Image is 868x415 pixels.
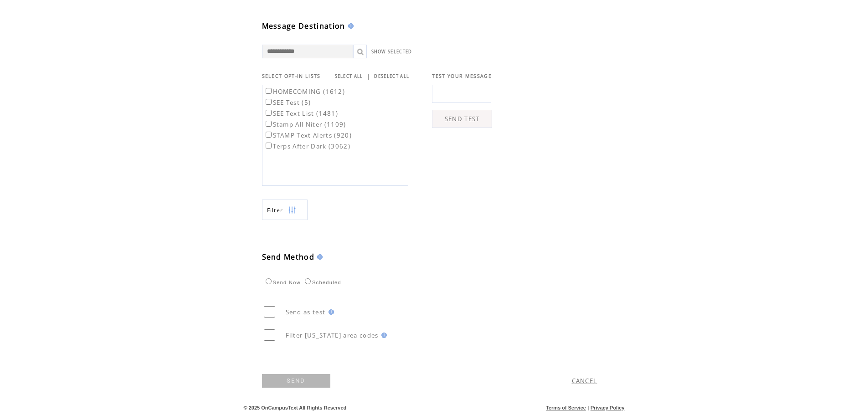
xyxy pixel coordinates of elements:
[264,98,311,107] label: SEE Test (5)
[379,333,387,338] img: help.gif
[262,374,330,388] a: SEND
[262,200,308,220] a: Filter
[345,23,354,29] img: help.gif
[264,120,346,128] label: Stamp All Niter (1109)
[374,73,409,79] a: DESELECT ALL
[326,309,334,315] img: help.gif
[305,278,311,284] input: Scheduled
[266,121,272,127] input: Stamp All Niter (1109)
[432,73,492,79] span: TEST YOUR MESSAGE
[587,405,589,410] span: |
[546,405,586,410] a: Terms of Service
[286,331,379,339] span: Filter [US_STATE] area codes
[591,405,625,410] a: Privacy Policy
[367,72,370,80] span: |
[314,254,323,260] img: help.gif
[303,280,341,285] label: Scheduled
[262,21,345,31] span: Message Destination
[266,278,272,284] input: Send Now
[266,132,272,138] input: STAMP Text Alerts (920)
[262,252,315,262] span: Send Method
[267,206,283,214] span: Show filters
[266,88,272,94] input: HOMECOMING (1612)
[266,110,272,116] input: SEE Text List (1481)
[371,49,412,55] a: SHOW SELECTED
[262,73,321,79] span: SELECT OPT-IN LISTS
[266,99,272,105] input: SEE Test (5)
[263,280,301,285] label: Send Now
[264,87,345,96] label: HOMECOMING (1612)
[288,200,296,220] img: filters.png
[244,405,347,410] span: © 2025 OnCampusText All Rights Reserved
[286,308,326,316] span: Send as test
[264,131,352,139] label: STAMP Text Alerts (920)
[266,143,272,149] input: Terps After Dark (3062)
[335,73,363,79] a: SELECT ALL
[572,377,597,385] a: CANCEL
[432,110,492,128] a: SEND TEST
[264,109,339,118] label: SEE Text List (1481)
[264,142,351,150] label: Terps After Dark (3062)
